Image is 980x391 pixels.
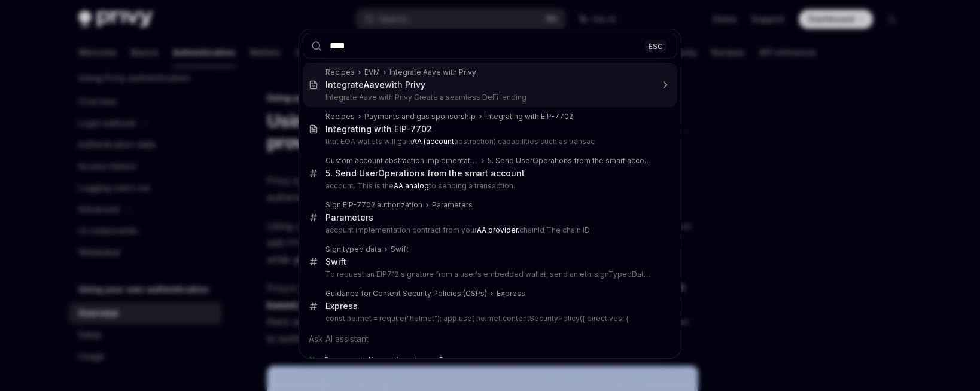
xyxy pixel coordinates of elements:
span: Can you tell me about aave? [323,355,443,366]
p: const helmet = require("helmet"); app.use( helmet.contentSecurityPolicy({ directives: { [325,314,652,323]
b: AA provider. [477,225,519,234]
div: Parameters [432,200,473,210]
div: Swift [391,245,409,254]
p: To request an EIP712 signature from a user's embedded wallet, send an eth_signTypedData_v4 JSON- [325,270,652,279]
p: Integrate Aave with Privy Create a seamless DeFi lending [325,93,652,102]
p: that EOA wallets will gain abstraction) capabilities such as transac [325,137,652,146]
div: Integrate with Privy [325,80,425,90]
div: Recipes [325,112,355,121]
b: Aave [364,80,385,90]
b: AA analog [394,181,429,190]
b: AA (account [412,137,454,146]
div: ESC [645,39,666,52]
div: EVM [364,68,380,77]
div: Sign typed data [325,245,381,254]
div: Payments and gas sponsorship [364,112,476,121]
div: 5. Send UserOperations from the smart account [325,168,525,179]
div: Custom account abstraction implementation [325,156,478,166]
div: Sign EIP-7702 authorization [325,200,422,210]
p: account. This is the to sending a transaction. [325,181,652,191]
div: 5. Send UserOperations from the smart account [488,156,652,166]
div: Integrate Aave with Privy [389,68,476,77]
div: Ask AI assistant [303,328,677,350]
div: Parameters [325,212,373,223]
div: Integrating with EIP-7702 [325,124,432,135]
div: Express [497,289,525,298]
div: Swift [325,256,346,267]
div: Guidance for Content Security Policies (CSPs) [325,289,487,298]
div: Recipes [325,68,355,77]
div: Express [325,301,358,311]
div: Integrating with EIP-7702 [485,112,573,121]
p: account implementation contract from your chainId The chain ID [325,225,652,235]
